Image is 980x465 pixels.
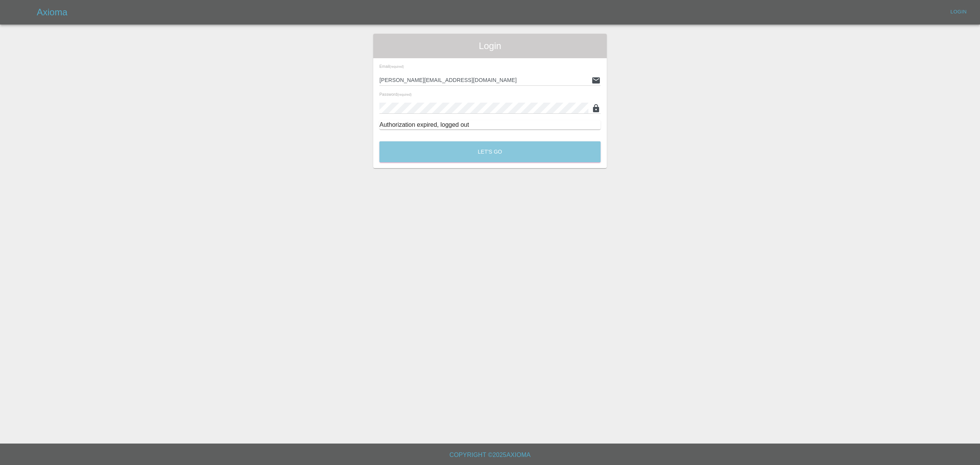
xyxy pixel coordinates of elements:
span: Email [379,64,404,69]
small: (required) [390,65,404,69]
small: (required) [397,93,412,97]
h6: Copyright © 2025 Axioma [6,450,974,460]
span: Login [379,40,601,52]
button: Let's Go [379,141,601,162]
a: Login [946,6,971,18]
span: Password [379,92,412,97]
h5: Axioma [37,6,67,18]
div: Authorization expired, logged out [379,120,601,129]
